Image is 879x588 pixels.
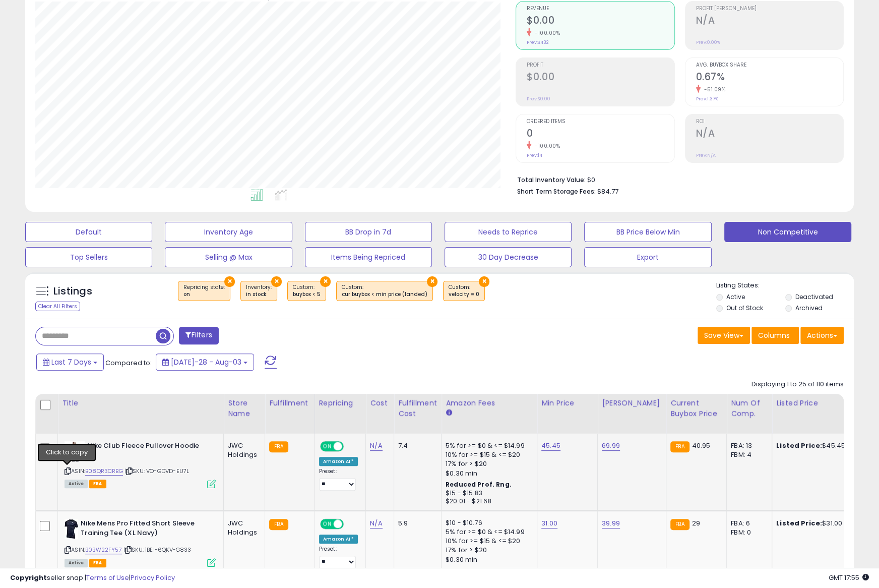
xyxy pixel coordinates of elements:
button: Top Sellers [25,247,152,267]
label: Deactivated [795,292,833,301]
div: buybox < 5 [293,291,321,298]
h2: 0.67% [696,71,843,85]
button: BB Drop in 7d [305,222,432,242]
b: Nike Mens Pro Fitted Short Sleeve Training Tee (XL Navy) [81,519,203,540]
span: Custom: [342,283,427,299]
button: Export [584,247,711,267]
a: Terms of Use [86,573,129,582]
div: $31.00 [776,519,860,528]
button: Needs to Reprice [445,222,572,242]
div: Preset: [319,546,358,568]
a: 39.99 [602,518,620,528]
span: 40.95 [692,441,711,450]
div: Current Buybox Price [670,398,722,419]
div: Min Price [541,398,593,408]
div: $10 - $10.76 [446,519,529,527]
small: Prev: 1.37% [696,96,718,102]
b: Listed Price: [776,441,822,450]
div: Title [62,398,219,408]
span: | SKU: VO-GDVD-EU7L [124,467,189,475]
label: Active [726,292,744,301]
div: 10% for >= $15 & <= $20 [446,450,529,459]
a: 69.99 [602,441,620,451]
b: Listed Price: [776,518,822,528]
span: Custom: [293,283,321,299]
a: B0BW22FY57 [85,546,122,554]
button: × [479,276,489,287]
div: FBM: 4 [731,450,764,459]
span: All listings currently available for purchase on Amazon [65,480,88,488]
img: 415Ya6oJHLL._SL40_.jpg [65,441,85,461]
div: velocity = 0 [449,291,479,298]
small: FBA [269,519,288,530]
b: Nike Club Fleece Pullover Hoodie [87,441,210,453]
div: Amazon AI * [319,457,358,466]
div: on [183,291,225,298]
div: Num of Comp. [731,398,768,419]
div: Fulfillment Cost [398,398,437,419]
span: [DATE]-28 - Aug-03 [171,357,241,367]
label: Archived [795,304,822,312]
div: 17% for > $20 [446,546,529,555]
div: Amazon Fees [446,398,533,408]
span: Profit [PERSON_NAME] [696,6,843,12]
div: 5% for >= $0 & <= $14.99 [446,527,529,537]
div: [PERSON_NAME] [602,398,662,408]
a: N/A [370,518,382,528]
h2: N/A [696,128,843,141]
button: Items Being Repriced [305,247,432,267]
span: | SKU: 1BEI-6QKV-G833 [123,546,192,554]
span: Columns [758,330,790,340]
button: 30 Day Decrease [445,247,572,267]
button: × [320,276,331,287]
span: Avg. Buybox Share [696,63,843,68]
span: Compared to: [105,358,152,368]
span: Last 7 Days [51,357,91,367]
h2: $0.00 [527,71,674,85]
button: × [224,276,235,287]
div: FBA: 6 [731,519,764,528]
div: 10% for >= $15 & <= $20 [446,537,529,546]
small: -100.00% [531,29,560,37]
div: Repricing [319,398,362,408]
span: 2025-08-11 17:55 GMT [829,573,869,582]
button: Filters [179,327,218,344]
button: BB Price Below Min [584,222,711,242]
div: Cost [370,398,390,408]
img: 31pWEM+5Q-L._SL40_.jpg [65,519,78,539]
button: Columns [751,327,799,344]
div: Displaying 1 to 25 of 110 items [751,380,844,389]
h2: $0.00 [527,15,674,28]
div: Amazon AI * [319,535,358,544]
span: OFF [342,520,358,528]
div: Clear All Filters [35,302,80,311]
small: Prev: $432 [527,39,549,45]
small: Prev: N/A [696,152,716,158]
p: Listing States: [716,281,854,290]
small: Prev: 14 [527,152,542,158]
small: -100.00% [531,142,560,150]
b: Total Inventory Value: [517,175,586,184]
div: in stock [246,291,272,298]
button: × [427,276,437,287]
small: Amazon Fees. [446,408,452,418]
span: Repricing state : [183,283,225,299]
span: OFF [342,442,358,451]
button: Inventory Age [165,222,292,242]
div: seller snap | | [10,573,175,583]
div: $0.30 min [446,469,529,478]
span: $84.77 [597,187,618,196]
button: Last 7 Days [36,354,104,371]
h2: 0 [527,128,674,141]
div: Preset: [319,468,358,491]
div: $45.45 [776,441,860,450]
a: 31.00 [541,518,557,528]
div: Store Name [228,398,261,419]
button: Default [25,222,152,242]
span: FBA [89,480,106,488]
small: FBA [269,441,288,452]
button: Save View [698,327,750,344]
div: Fulfillment [269,398,310,408]
b: Short Term Storage Fees: [517,187,596,196]
small: Prev: $0.00 [527,96,550,102]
